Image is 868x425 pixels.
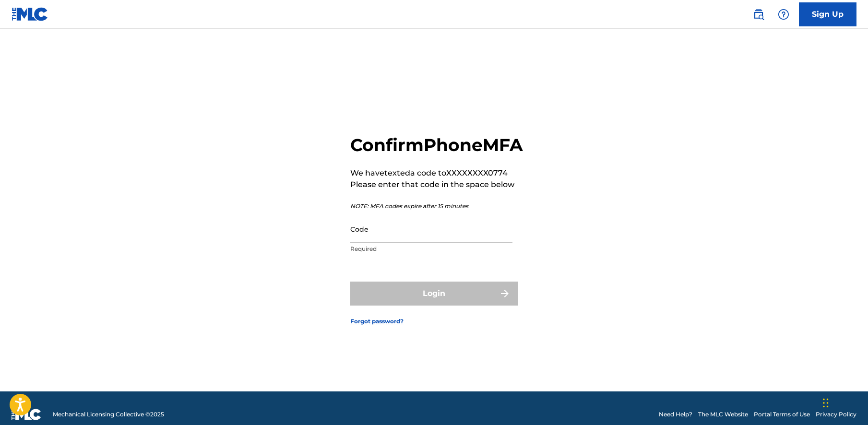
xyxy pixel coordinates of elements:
img: logo [12,409,41,420]
a: Sign Up [799,2,856,26]
div: Drag [823,389,829,417]
a: Forgot password? [350,317,404,326]
a: The MLC Website [698,410,748,419]
img: search [753,9,764,20]
h2: Confirm Phone MFA [350,134,523,156]
a: Public Search [749,5,768,24]
p: Required [350,245,512,253]
a: Portal Terms of Use [754,410,810,419]
span: Mechanical Licensing Collective © 2025 [53,410,164,419]
img: MLC Logo [12,7,48,21]
iframe: Chat Widget [820,379,868,425]
div: Help [774,5,793,24]
a: Privacy Policy [816,410,856,419]
img: help [778,9,789,20]
p: Please enter that code in the space below [350,179,523,190]
a: Need Help? [659,410,692,419]
p: NOTE: MFA codes expire after 15 minutes [350,202,523,211]
p: We have texted a code to XXXXXXXX0774 [350,167,523,179]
